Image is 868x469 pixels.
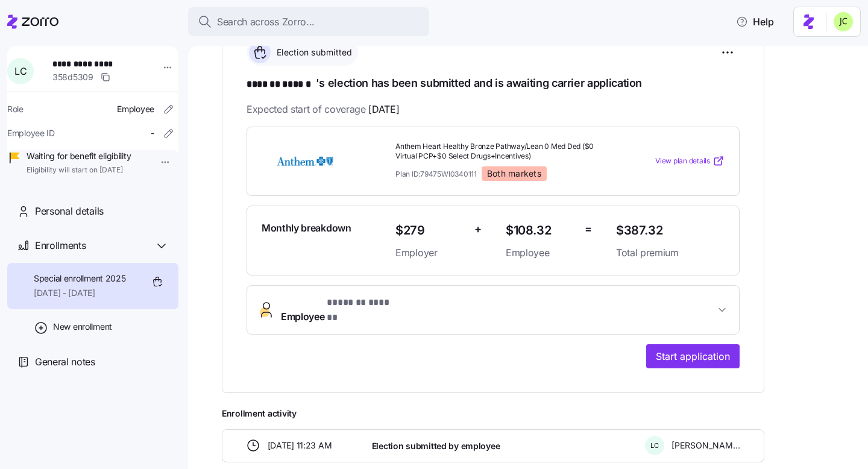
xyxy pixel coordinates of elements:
span: Expected start of coverage [247,102,399,117]
h1: 's election has been submitted and is awaiting carrier application [247,75,740,92]
span: Eligibility will start on [DATE] [27,165,131,175]
button: Search across Zorro... [188,7,429,36]
span: Employee [506,245,575,260]
span: $387.32 [616,221,725,241]
span: Employee [281,295,401,324]
button: Start application [646,344,740,368]
img: 0d5040ea9766abea509702906ec44285 [834,12,853,31]
span: [DATE] - [DATE] [34,287,126,299]
span: New enrollment [53,321,112,333]
span: 358d5309 [52,71,93,83]
span: Plan ID: 79475WI0340111 [395,169,477,179]
span: Both markets [487,168,541,179]
span: Enrollments [35,238,86,253]
span: Employee ID [7,127,55,139]
span: Help [736,14,774,29]
span: Anthem Heart Healthy Bronze Pathway/Lean 0 Med Ded ($0 Virtual PCP+$0 Select Drugs+Incentives) [395,142,606,162]
span: Start application [656,349,730,364]
span: Personal details [35,204,104,219]
span: - [151,127,154,139]
a: View plan details [655,155,725,167]
span: [DATE] [368,102,399,117]
span: = [585,221,592,238]
span: [DATE] 11:23 AM [268,439,332,452]
span: $279 [395,221,465,241]
span: L C [14,66,27,76]
span: + [474,221,482,238]
span: L C [650,442,659,449]
span: Election submitted [273,46,353,58]
span: View plan details [655,156,710,167]
span: Special enrollment 2025 [34,272,126,285]
span: Search across Zorro... [217,14,315,30]
span: [PERSON_NAME] [671,439,740,452]
span: $108.32 [506,221,575,241]
span: Election submitted by employee [372,440,500,452]
span: Waiting for benefit eligibility [27,150,131,162]
span: Role [7,103,24,115]
span: Total premium [616,245,725,260]
button: Help [726,10,784,34]
span: Enrollment activity [222,408,764,420]
span: Employer [395,245,465,260]
span: Employee [117,103,154,115]
span: Monthly breakdown [262,221,351,236]
span: General notes [35,354,95,370]
img: Anthem [262,147,348,175]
